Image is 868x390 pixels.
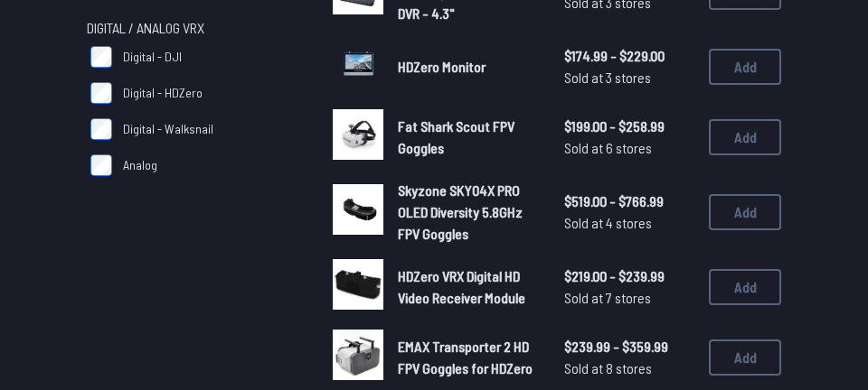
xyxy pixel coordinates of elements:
span: $174.99 - $229.00 [564,45,694,67]
span: Sold at 7 stores [564,287,694,309]
a: Fat Shark Scout FPV Goggles [398,116,535,159]
input: Digital - DJI [90,46,112,68]
button: Add [709,194,781,230]
input: Digital - Walksnail [90,118,112,140]
input: Digital - HDZero [90,82,112,104]
a: image [333,109,383,165]
input: Analog [90,154,112,176]
span: Skyzone SKY04X PRO OLED Diversity 5.8GHz FPV Goggles [398,181,523,242]
a: HDZero VRX Digital HD Video Receiver Module [398,265,535,309]
img: image [333,330,383,380]
span: Digital - DJI [123,48,182,66]
a: image [333,259,383,315]
span: $199.00 - $258.99 [564,116,694,137]
span: $219.00 - $239.99 [564,265,694,287]
img: image [333,39,383,89]
img: image [333,259,383,310]
span: HDZero Monitor [398,58,486,75]
span: Sold at 3 stores [564,67,694,88]
span: EMAX Transporter 2 HD FPV Goggles for HDZero [398,338,533,376]
span: Fat Shark Scout FPV Goggles [398,117,514,156]
span: HDZero VRX Digital HD Video Receiver Module [398,267,525,306]
a: Skyzone SKY04X PRO OLED Diversity 5.8GHz FPV Goggles [398,180,535,245]
span: Digital - Walksnail [123,120,213,138]
a: EMAX Transporter 2 HD FPV Goggles for HDZero [398,336,535,379]
span: Sold at 4 stores [564,212,694,234]
a: HDZero Monitor [398,56,535,78]
img: image [333,184,383,235]
span: $239.99 - $359.99 [564,336,694,357]
span: Sold at 8 stores [564,357,694,379]
span: Analog [123,156,157,174]
button: Add [709,119,781,155]
span: Sold at 6 stores [564,137,694,159]
span: Digital - HDZero [123,84,203,102]
a: image [333,330,383,385]
span: $519.00 - $766.99 [564,190,694,212]
span: Digital / Analog VRX [87,17,204,39]
a: image [333,39,383,95]
button: Add [709,269,781,305]
img: image [333,109,383,160]
a: image [333,184,383,240]
button: Add [709,49,781,85]
button: Add [709,339,781,376]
